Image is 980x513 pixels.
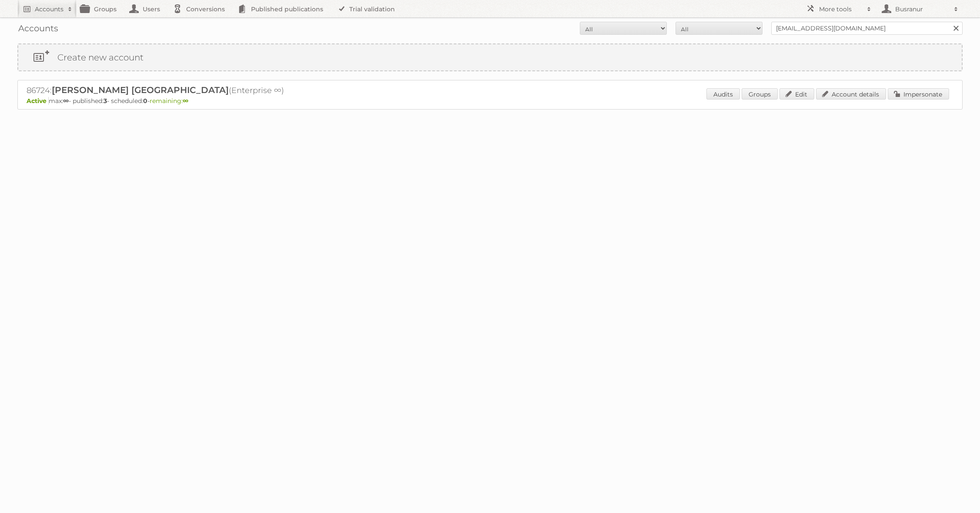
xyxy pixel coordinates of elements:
[816,88,886,100] a: Account details
[35,5,64,13] h2: Accounts
[150,97,188,105] span: remaining:
[742,88,778,100] a: Groups
[63,97,69,105] strong: ∞
[893,5,950,13] h2: Busranur
[27,97,953,105] p: max: - published: - scheduled: -
[27,85,331,96] h2: 86724: (Enterprise ∞)
[104,97,107,105] strong: 3
[18,44,962,70] a: Create new account
[183,97,188,105] strong: ∞
[143,97,147,105] strong: 0
[706,88,740,100] a: Audits
[52,85,229,95] span: [PERSON_NAME] [GEOGRAPHIC_DATA]
[888,88,949,100] a: Impersonate
[819,5,863,13] h2: More tools
[27,97,49,105] span: Active
[779,88,814,100] a: Edit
